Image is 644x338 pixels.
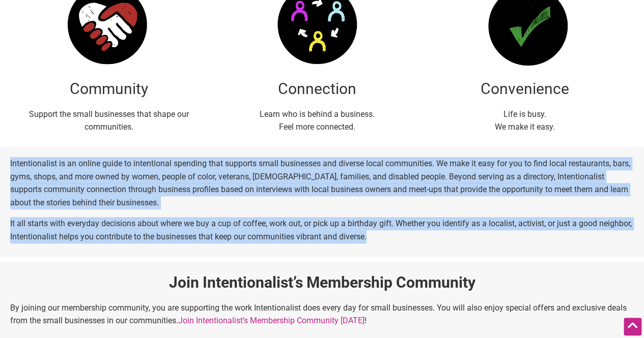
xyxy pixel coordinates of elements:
h2: Connection [218,78,415,100]
p: Life is busy. We make it easy. [426,108,624,134]
p: It all starts with everyday decisions about where we buy a cup of coffee, work out, or pick up a ... [10,217,634,243]
a: Join Intentionalist’s Membership Community [DATE] [178,316,365,325]
p: Intentionalist is an online guide to intentional spending that supports small businesses and dive... [10,157,634,209]
h2: Community [10,78,208,100]
h2: Convenience [426,78,624,100]
p: Learn who is behind a business. Feel more connected. [218,108,415,134]
p: Support the small businesses that shape our communities. [10,108,208,134]
div: Scroll Back to Top [624,318,641,335]
p: By joining our membership community, you are supporting the work Intentionalist does every day fo... [10,301,634,327]
strong: Join Intentionalist’s Membership Community [169,273,475,291]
